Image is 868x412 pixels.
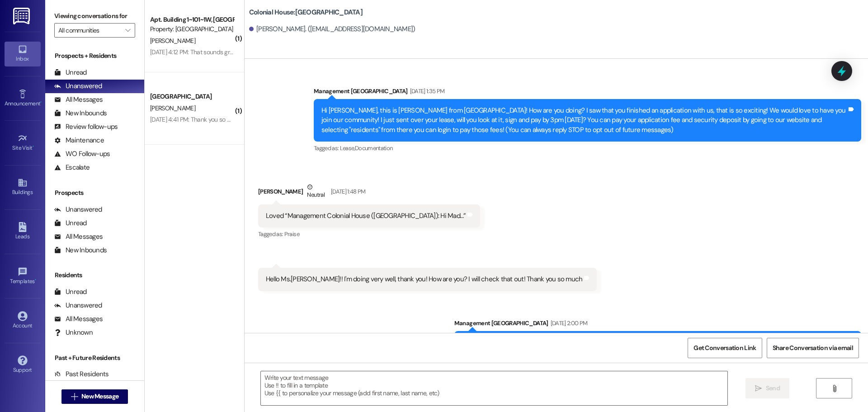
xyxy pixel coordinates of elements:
span: Get Conversation Link [693,343,756,353]
span: Share Conversation via email [773,343,853,353]
div: [DATE] 2:00 PM [548,318,588,328]
div: Unread [54,218,87,228]
span: [PERSON_NAME] [150,37,195,45]
div: Apt. Building 1~101~1W, [GEOGRAPHIC_DATA] [150,15,234,24]
div: All Messages [54,314,103,324]
span: Documentation [355,144,393,152]
div: Unanswered [54,301,102,310]
div: Review follow-ups [54,122,118,132]
div: Past Residents [54,369,109,379]
div: Residents [45,270,144,280]
div: [PERSON_NAME]. ([EMAIL_ADDRESS][DOMAIN_NAME]) [249,24,415,34]
div: Unread [54,287,87,297]
div: Prospects + Residents [45,51,144,61]
div: Management [GEOGRAPHIC_DATA] [314,86,861,99]
a: Support [5,353,41,377]
i:  [125,27,130,34]
div: [DATE] 4:12 PM: That sounds great, thank you! [150,48,269,56]
div: [DATE] 1:35 PM [408,86,445,96]
div: WO Follow-ups [54,149,110,159]
div: Neutral [305,182,326,201]
span: • [33,143,34,150]
input: All communities [58,23,121,38]
div: All Messages [54,95,103,104]
div: Unknown [54,328,93,337]
a: Leads [5,219,41,244]
div: Maintenance [54,136,104,145]
button: New Message [61,389,128,404]
span: [PERSON_NAME] [150,104,195,112]
div: Tagged as: [314,142,861,155]
span: Praise [284,230,299,238]
button: Share Conversation via email [767,338,859,358]
i:  [755,385,762,392]
img: ResiDesk Logo [13,8,32,24]
button: Send [745,378,789,398]
a: Buildings [5,175,41,199]
div: [DATE] 1:48 PM [329,187,366,196]
b: Colonial House: [GEOGRAPHIC_DATA] [249,8,363,17]
a: Account [5,308,41,333]
div: Unanswered [54,81,102,91]
div: Escalate [54,163,90,172]
div: Management [GEOGRAPHIC_DATA] [454,318,861,331]
div: Unread [54,68,87,77]
div: All Messages [54,232,103,242]
span: • [40,99,42,105]
div: Hi [PERSON_NAME], this is [PERSON_NAME] from [GEOGRAPHIC_DATA]! How are you doing? I saw that you... [321,106,847,135]
i:  [71,393,78,400]
span: • [35,277,36,283]
div: Past + Future Residents [45,353,144,363]
div: Property: [GEOGRAPHIC_DATA] [150,24,234,34]
a: Inbox [5,42,41,66]
label: Viewing conversations for [54,9,135,23]
a: Templates • [5,264,41,289]
div: [DATE] 4:41 PM: Thank you so much!! When do you let us know the results of the giveaway? [150,115,387,123]
i:  [831,385,838,392]
div: Hello Ms.[PERSON_NAME]!! I'm doing very well, thank you! How are you? I will check that out! Than... [266,275,583,284]
div: New Inbounds [54,246,107,255]
span: New Message [81,392,118,401]
div: Unanswered [54,205,102,214]
button: Get Conversation Link [688,338,762,358]
div: Tagged as: [258,227,481,241]
span: Send [766,384,780,393]
a: Site Visit • [5,131,41,155]
div: [PERSON_NAME] [258,182,481,204]
span: Lease , [340,144,355,152]
div: Prospects [45,188,144,198]
div: Loved “Management Colonial House ([GEOGRAPHIC_DATA]): Hi Mad…” [266,211,466,221]
div: New Inbounds [54,109,107,118]
div: [GEOGRAPHIC_DATA] [150,92,234,101]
